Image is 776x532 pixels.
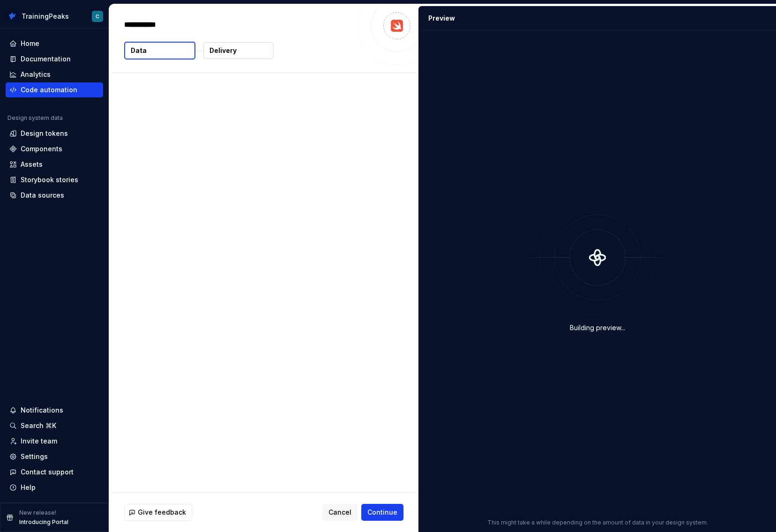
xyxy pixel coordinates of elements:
button: TrainingPeaksC [2,6,107,26]
div: Preview [428,14,455,23]
span: Continue [367,508,397,517]
a: Data sources [6,188,103,203]
div: TrainingPeaks [22,12,69,21]
div: C [96,13,99,20]
a: Invite team [6,434,103,449]
a: Code automation [6,82,103,97]
div: Code automation [21,85,77,95]
button: Continue [361,504,403,521]
div: Assets [21,160,43,169]
p: Introducing Portal [19,518,68,526]
a: Storybook stories [6,172,103,187]
div: Contact support [21,467,74,477]
button: Give feedback [124,504,192,521]
p: Data [131,46,147,55]
span: Cancel [328,508,351,517]
div: Components [21,144,62,154]
button: Help [6,480,103,495]
p: New release! [19,509,56,517]
a: Settings [6,449,103,464]
button: Data [124,42,195,59]
a: Components [6,141,103,156]
div: Design system data [7,114,63,122]
a: Design tokens [6,126,103,141]
span: Give feedback [138,508,186,517]
div: Analytics [21,70,51,79]
button: Contact support [6,465,103,480]
button: Notifications [6,403,103,418]
a: Home [6,36,103,51]
a: Assets [6,157,103,172]
a: Analytics [6,67,103,82]
img: 4eb2c90a-beb3-47d2-b0e5-0e686db1db46.png [7,11,18,22]
div: Help [21,483,36,492]
div: Documentation [21,54,71,64]
button: Search ⌘K [6,418,103,433]
div: Invite team [21,436,57,446]
div: Storybook stories [21,175,78,185]
p: This might take a while depending on the amount of data in your design system. [487,519,708,526]
div: Notifications [21,406,63,415]
p: Delivery [209,46,237,55]
div: Data sources [21,191,64,200]
div: Search ⌘K [21,421,56,430]
a: Documentation [6,52,103,66]
div: Home [21,39,39,48]
div: Building preview... [570,323,625,332]
button: Cancel [322,504,358,521]
div: Settings [21,452,48,461]
div: Design tokens [21,129,68,138]
button: Delivery [203,42,274,59]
